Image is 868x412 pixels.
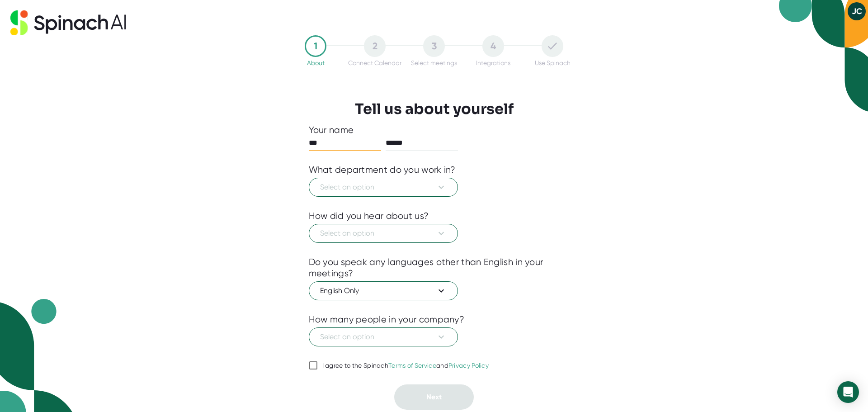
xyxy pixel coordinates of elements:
[309,164,456,175] div: What department do you work in?
[388,362,436,369] a: Terms of Service
[322,362,489,370] div: I agree to the Spinach and
[476,59,510,66] div: Integrations
[355,100,514,118] h3: Tell us about yourself
[309,327,458,346] button: Select an option
[305,35,326,57] div: 1
[320,182,447,193] span: Select an option
[426,393,442,401] span: Next
[448,362,489,369] a: Privacy Policy
[309,224,458,243] button: Select an option
[320,228,447,239] span: Select an option
[394,384,474,410] button: Next
[320,285,447,296] span: English Only
[309,210,429,222] div: How did you hear about us?
[307,59,325,66] div: About
[364,35,386,57] div: 2
[482,35,504,57] div: 4
[423,35,445,57] div: 3
[309,256,560,279] div: Do you speak any languages other than English in your meetings?
[309,281,458,300] button: English Only
[309,124,560,136] div: Your name
[535,59,571,66] div: Use Spinach
[848,2,866,20] button: JC
[837,381,859,403] div: Open Intercom Messenger
[348,59,401,66] div: Connect Calendar
[309,314,465,325] div: How many people in your company?
[411,59,457,66] div: Select meetings
[309,178,458,197] button: Select an option
[320,331,447,342] span: Select an option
